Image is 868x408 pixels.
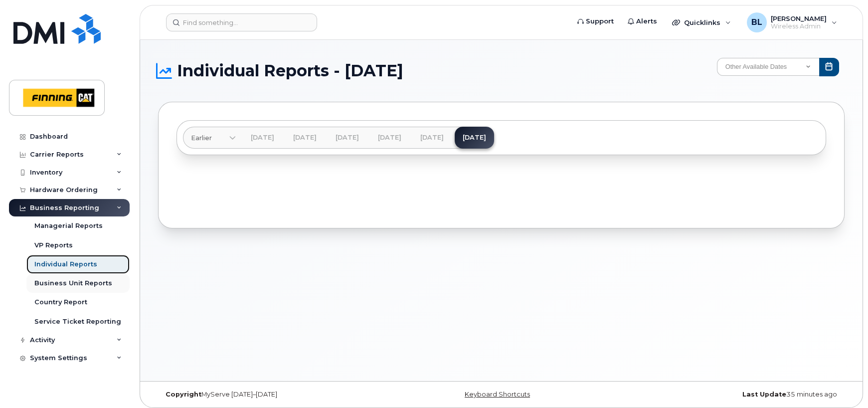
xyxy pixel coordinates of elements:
span: Earlier [191,133,212,143]
a: [DATE] [455,127,494,149]
div: 35 minutes ago [616,391,845,399]
a: [DATE] [412,127,452,149]
a: Earlier [183,127,236,149]
strong: Last Update [742,391,786,398]
a: [DATE] [285,127,325,149]
a: [DATE] [370,127,409,149]
span: Individual Reports - [DATE] [177,63,403,78]
iframe: Messenger Launcher [825,365,861,401]
a: Keyboard Shortcuts [465,391,530,398]
div: MyServe [DATE]–[DATE] [158,391,387,399]
a: [DATE] [328,127,367,149]
a: [DATE] [243,127,282,149]
strong: Copyright [166,391,201,398]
